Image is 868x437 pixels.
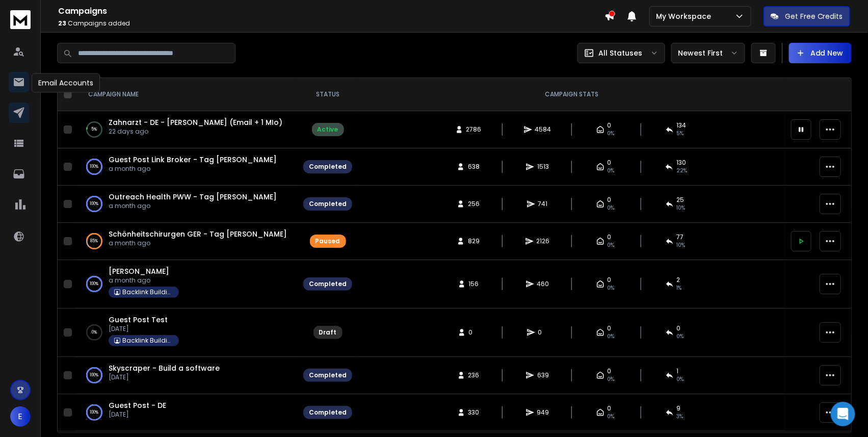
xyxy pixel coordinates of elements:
span: 10 % [677,204,686,212]
span: 0 [608,404,612,413]
p: 85 % [91,236,98,246]
span: 0% [608,375,615,383]
p: [DATE] [109,373,220,381]
th: CAMPAIGN STATS [358,78,785,111]
span: 1 % [677,284,682,292]
div: Completed [309,408,347,417]
span: 9 [677,404,681,413]
span: 1513 [537,163,549,171]
button: Newest First [671,43,745,63]
span: 0 % [677,375,684,383]
span: 0% [608,284,615,292]
p: 22 days ago [109,127,282,136]
p: Get Free Credits [785,11,843,21]
p: 100 % [90,162,99,172]
span: 10 % [677,241,686,249]
td: 100%Skyscraper - Build a software[DATE] [76,357,297,394]
div: Active [318,125,338,134]
span: 0% [608,413,615,421]
span: 741 [538,200,548,208]
div: Completed [309,200,347,208]
div: Draft [319,328,337,337]
p: Backlink Building [122,288,173,296]
td: 100%Guest Post Link Broker - Tag [PERSON_NAME]a month ago [76,148,297,186]
span: 0 [608,121,612,130]
div: Open Intercom Messenger [831,402,855,426]
h1: Campaigns [58,5,604,17]
span: 330 [468,408,480,417]
span: 0% [608,167,615,175]
a: Skyscraper - Build a software [109,363,220,373]
span: 25 [677,196,685,204]
span: 236 [468,371,480,379]
span: 3 % [677,413,683,421]
td: 100%Guest Post - DE[DATE] [76,394,297,431]
span: 130 [676,159,686,167]
p: [DATE] [109,410,166,419]
div: Paused [315,237,340,245]
span: 0 [469,328,479,337]
span: 1 [677,367,679,375]
button: E [10,406,31,427]
span: 23 [58,19,66,28]
span: 0 [608,367,612,375]
span: 0% [677,332,684,341]
span: 949 [537,408,549,417]
a: Guest Post - DE [109,400,166,410]
p: My Workspace [656,11,715,21]
p: a month ago [109,276,179,285]
span: 2126 [537,237,550,245]
span: 156 [469,280,479,288]
span: 639 [537,371,549,379]
span: 256 [468,200,480,208]
span: 0 [677,324,681,332]
span: 460 [537,280,549,288]
p: a month ago [109,165,277,173]
a: [PERSON_NAME] [109,266,169,276]
p: a month ago [109,239,287,247]
span: 0% [608,204,615,212]
span: 829 [468,237,480,245]
p: 100 % [90,407,99,418]
span: 22 % [676,167,687,175]
td: 85%Schönheitschirurgen GER - Tag [PERSON_NAME]a month ago [76,223,297,260]
span: 2 [677,276,680,284]
p: a month ago [109,202,277,210]
a: Schönheitschirurgen GER - Tag [PERSON_NAME] [109,229,287,239]
span: 4584 [535,125,551,134]
span: 0 [608,276,612,284]
p: Backlink Building [122,337,173,345]
span: 638 [468,163,480,171]
p: [DATE] [109,325,179,333]
button: Add New [789,43,852,63]
a: Zahnarzt - DE - [PERSON_NAME] (Email + 1 MIo) [109,117,282,127]
a: Outreach Health PWW - Tag [PERSON_NAME] [109,192,277,202]
span: 77 [677,233,684,241]
th: CAMPAIGN NAME [76,78,297,111]
p: 0 % [92,327,97,338]
span: 0 [608,324,612,332]
span: 5 % [677,130,684,138]
p: All Statuses [598,48,642,58]
span: 0 [608,159,612,167]
span: 0 [608,196,612,204]
td: 100%[PERSON_NAME]a month agoBacklink Building [76,260,297,309]
p: Campaigns added [58,19,604,28]
p: 5 % [92,124,97,135]
span: Guest Post Test [109,315,168,325]
span: 2786 [466,125,482,134]
a: Guest Post Link Broker - Tag [PERSON_NAME] [109,155,277,165]
button: Get Free Credits [764,6,850,27]
span: 0 [538,328,548,337]
p: 100 % [90,199,99,209]
span: 134 [677,121,687,130]
span: 0 [608,233,612,241]
div: Completed [309,371,347,379]
p: 100 % [90,279,99,289]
